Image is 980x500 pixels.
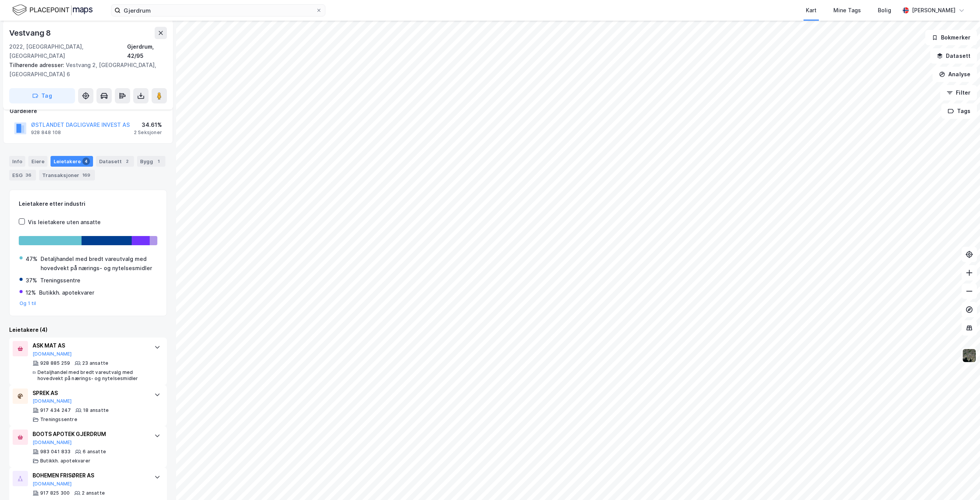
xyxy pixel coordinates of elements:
[941,103,977,119] button: Tags
[123,157,131,165] div: 2
[9,88,75,103] button: Tag
[40,449,70,455] div: 983 041 833
[20,300,36,307] button: Og 1 til
[833,6,861,15] div: Mine Tags
[19,199,157,208] div: Leietakere etter industri
[962,348,977,363] img: 9k=
[933,67,977,82] button: Analyse
[127,42,167,61] div: Gjerdrum, 42/95
[940,85,977,100] button: Filter
[81,171,92,179] div: 169
[137,156,165,167] div: Bygg
[925,30,977,45] button: Bokmerker
[39,170,95,180] div: Transaksjoner
[930,48,977,64] button: Datasett
[40,360,70,366] div: 928 885 259
[26,288,36,297] div: 12%
[9,156,25,167] div: Info
[121,5,316,16] input: Søk på adresse, matrikkel, gårdeiere, leietakere eller personer
[96,156,134,167] div: Datasett
[33,398,72,404] button: [DOMAIN_NAME]
[82,490,105,496] div: 2 ansatte
[33,430,147,439] div: BOOTS APOTEK GJERDRUM
[33,389,147,398] div: SPREK AS
[40,276,80,285] div: Treningssentre
[28,156,47,167] div: Eiere
[9,42,127,61] div: 2022, [GEOGRAPHIC_DATA], [GEOGRAPHIC_DATA]
[155,157,162,165] div: 1
[942,463,980,500] iframe: Chat Widget
[26,254,38,264] div: 47%
[10,107,167,116] div: Gårdeiere
[28,218,101,227] div: Vis leietakere uten ansatte
[9,325,167,334] div: Leietakere (4)
[40,416,77,423] div: Treningssentre
[9,170,36,180] div: ESG
[39,288,94,297] div: Butikkh. apotekvarer
[806,6,817,15] div: Kart
[942,463,980,500] div: Kontrollprogram for chat
[41,254,157,273] div: Detaljhandel med bredt vareutvalg med hovedvekt på nærings- og nytelsesmidler
[83,407,109,413] div: 18 ansatte
[912,6,955,15] div: [PERSON_NAME]
[40,458,90,464] div: Butikkh. apotekvarer
[134,130,162,136] div: 2 Seksjoner
[26,276,37,285] div: 37%
[12,3,93,17] img: logo.f888ab2527a4732fd821a326f86c7f29.svg
[878,6,891,15] div: Bolig
[82,360,108,366] div: 23 ansatte
[82,157,90,165] div: 4
[33,351,72,357] button: [DOMAIN_NAME]
[33,481,72,487] button: [DOMAIN_NAME]
[9,27,52,39] div: Vestvang 8
[83,449,106,455] div: 6 ansatte
[31,130,61,136] div: 928 848 108
[134,120,162,130] div: 34.61%
[24,171,33,179] div: 36
[9,61,161,79] div: Vestvang 2, [GEOGRAPHIC_DATA], [GEOGRAPHIC_DATA] 6
[51,156,93,167] div: Leietakere
[33,439,72,446] button: [DOMAIN_NAME]
[40,407,71,413] div: 917 434 247
[9,62,66,68] span: Tilhørende adresser:
[38,369,147,382] div: Detaljhandel med bredt vareutvalg med hovedvekt på nærings- og nytelsesmidler
[33,341,147,350] div: ASK MAT AS
[33,471,147,480] div: BOHEMEN FRISØRER AS
[40,490,70,496] div: 917 825 300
